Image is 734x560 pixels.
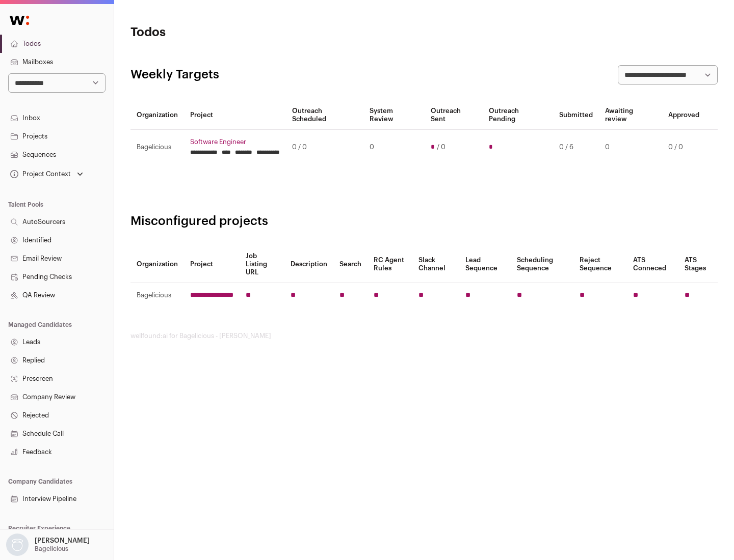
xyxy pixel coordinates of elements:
td: 0 / 6 [553,130,599,165]
td: Bagelicious [130,283,184,308]
span: / 0 [437,143,445,151]
p: Bagelicious [35,545,68,553]
th: Lead Sequence [459,246,511,283]
th: ATS Conneced [627,246,678,283]
img: Wellfound [4,10,35,31]
h2: Misconfigured projects [130,213,718,230]
th: Outreach Sent [425,101,483,130]
th: Submitted [553,101,599,130]
th: Slack Channel [412,246,459,283]
td: 0 [599,130,662,165]
button: Open dropdown [4,534,92,556]
td: 0 / 0 [286,130,363,165]
div: Project Context [8,170,71,178]
a: Software Engineer [190,138,280,146]
img: nopic.png [6,534,29,556]
p: [PERSON_NAME] [35,537,90,545]
th: ATS Stages [678,246,718,283]
td: Bagelicious [130,130,184,165]
th: Search [333,246,368,283]
th: Job Listing URL [240,246,284,283]
h2: Weekly Targets [130,67,219,83]
td: 0 [363,130,424,165]
th: Project [184,246,240,283]
th: Outreach Scheduled [286,101,363,130]
th: Organization [130,246,184,283]
td: 0 / 0 [662,130,705,165]
th: Approved [662,101,705,130]
footer: wellfound:ai for Bagelicious - [PERSON_NAME] [130,332,718,340]
th: System Review [363,101,424,130]
button: Open dropdown [8,167,85,181]
h1: Todos [130,24,326,41]
th: Outreach Pending [483,101,553,130]
th: Description [284,246,333,283]
th: RC Agent Rules [368,246,412,283]
th: Awaiting review [599,101,662,130]
th: Reject Sequence [573,246,627,283]
th: Scheduling Sequence [511,246,573,283]
th: Organization [130,101,184,130]
th: Project [184,101,286,130]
